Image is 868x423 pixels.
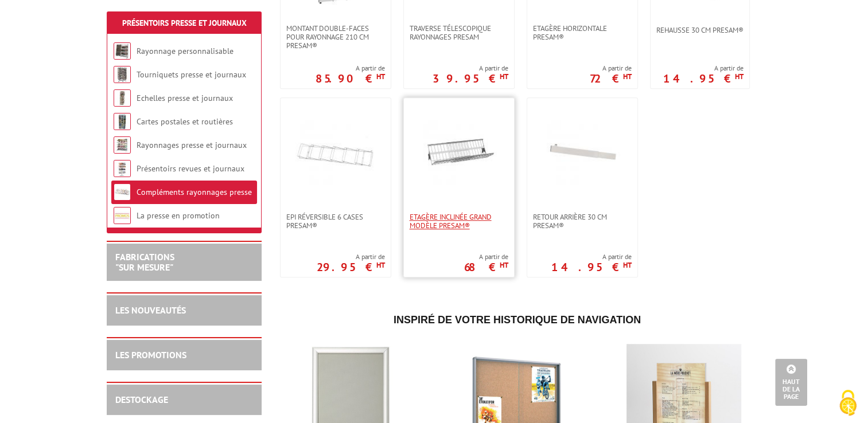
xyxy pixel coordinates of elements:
[433,64,508,73] span: A partir de
[464,252,508,261] span: A partir de
[137,163,244,174] a: Présentoirs revues et journaux
[114,160,131,177] img: Présentoirs revues et journaux
[137,69,246,80] a: Tourniquets presse et journaux
[114,66,131,83] img: Tourniquets presse et journaux
[281,213,391,230] a: Epi réversible 6 cases Presam®
[551,264,632,271] p: 14.95 €
[533,213,632,230] span: Retour arrière 30 cm Presam®
[115,304,186,316] a: LES NOUVEAUTÉS
[404,213,514,230] a: Etagère inclinée grand modèle Presam®
[317,264,385,271] p: 29.95 €
[500,260,508,270] sup: HT
[137,140,247,150] a: Rayonnages presse et journaux
[735,72,744,81] sup: HT
[114,207,131,224] img: La presse en promotion
[623,260,632,270] sup: HT
[114,183,131,201] img: Compléments rayonnages presse
[115,394,168,405] a: DESTOCKAGE
[376,72,385,81] sup: HT
[137,93,233,103] a: Echelles presse et journaux
[775,359,807,406] a: Haut de la page
[834,389,862,417] img: Cookies (fenêtre modale)
[137,210,220,221] a: La presse en promotion
[114,89,131,107] img: Echelles presse et journaux
[419,115,499,195] img: Etagère inclinée grand modèle Presam®
[316,64,385,73] span: A partir de
[433,75,508,82] p: 39.95 €
[656,26,744,34] span: Rehausse 30 cm Presam®
[527,213,637,230] a: Retour arrière 30 cm Presam®
[316,75,385,82] p: 85.90 €
[663,64,744,73] span: A partir de
[404,24,514,41] a: Traverse télescopique Rayonnages Presam
[551,252,632,261] span: A partir de
[376,260,385,270] sup: HT
[137,116,233,127] a: Cartes postales et routières
[410,213,508,230] span: Etagère inclinée grand modèle Presam®
[114,113,131,130] img: Cartes postales et routières
[394,314,641,326] span: Inspiré de votre historique de navigation
[527,24,637,41] a: Etagère horizontale Presam®
[114,42,131,60] img: Rayonnage personnalisable
[137,187,252,197] a: Compléments rayonnages presse
[663,75,744,82] p: 14.95 €
[114,136,131,154] img: Rayonnages presse et journaux
[286,213,385,230] span: Epi réversible 6 cases Presam®
[115,349,186,361] a: LES PROMOTIONS
[295,115,376,195] img: Epi réversible 6 cases Presam®
[542,115,622,195] img: Retour arrière 30 cm Presam®
[464,264,508,271] p: 68 €
[137,46,233,56] a: Rayonnage personnalisable
[828,384,868,423] button: Cookies (fenêtre modale)
[115,251,174,273] a: FABRICATIONS"Sur Mesure"
[122,18,247,28] a: Présentoirs Presse et Journaux
[651,26,749,34] a: Rehausse 30 cm Presam®
[317,252,385,261] span: A partir de
[281,24,391,50] a: Montant double-faces pour rayonnage 210 cm Presam®
[623,72,632,81] sup: HT
[286,24,385,50] span: Montant double-faces pour rayonnage 210 cm Presam®
[590,75,632,82] p: 72 €
[500,72,508,81] sup: HT
[533,24,632,41] span: Etagère horizontale Presam®
[590,64,632,73] span: A partir de
[410,24,508,41] span: Traverse télescopique Rayonnages Presam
